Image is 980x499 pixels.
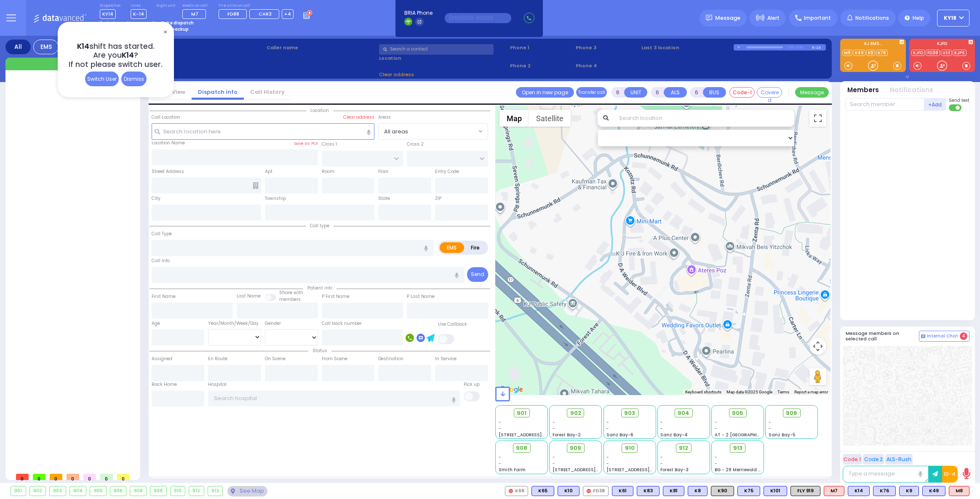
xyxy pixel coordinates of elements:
span: - [715,460,717,467]
span: - [553,419,555,425]
input: Search a contact [379,44,494,55]
div: K76 [873,486,896,496]
div: 902 [30,486,46,496]
span: 909 [570,444,581,452]
div: K83 [637,486,660,496]
div: Dismiss [121,72,147,86]
a: Util [941,50,952,56]
h4: shift has started. Are you ? If not please switch user. [69,42,163,69]
span: Patient info [303,285,336,291]
span: KY18 [944,14,956,22]
label: Destination [378,356,403,362]
div: M8 [949,486,969,496]
label: Pick up [464,381,480,388]
label: P First Name [322,293,350,300]
label: KJFD [909,42,975,48]
span: - [715,425,717,432]
span: Important [804,14,831,22]
label: From Scene [322,356,347,362]
label: Call Info [152,257,170,264]
label: First Name [152,293,176,300]
span: AT - 2 [GEOGRAPHIC_DATA] [715,432,777,438]
a: K49 [853,50,865,56]
button: Toggle fullscreen view [809,110,826,127]
span: Internal Chat [927,333,958,339]
span: 906 [786,409,797,417]
div: Year/Month/Week/Day [208,320,261,327]
label: Turn off text [949,104,962,112]
div: EMS [33,40,59,54]
label: Assigned [152,356,172,362]
span: K14 [77,41,89,51]
button: Show street map [499,110,529,127]
div: BLS [873,486,896,496]
label: Call back number [322,320,362,327]
div: K90 [711,486,734,496]
div: All [5,40,31,54]
button: Code 1 [843,454,862,464]
label: Cross 1 [322,141,337,148]
div: 904 [70,486,86,496]
span: 903 [624,409,635,417]
input: Search location [614,110,794,127]
span: [STREET_ADDRESS][PERSON_NAME] [553,467,632,473]
label: KJ EMS... [840,42,906,48]
label: Areas [378,114,391,121]
img: Logo [33,13,89,23]
span: You're logged in as monitor. [100,20,160,26]
div: BLS [637,486,660,496]
div: Switch User [85,72,119,86]
span: M7 [191,11,198,17]
span: - [606,454,609,460]
div: BLS [663,486,684,496]
div: BLS [899,486,919,496]
div: ALS KJ [949,486,969,496]
div: 905 [90,486,106,496]
span: CAR3 [259,11,272,17]
div: K49 [922,486,945,496]
span: Send text [949,97,969,104]
span: Alert [767,14,780,22]
a: Open this area in Google Maps (opens a new window) [497,384,525,395]
span: [STREET_ADDRESS][PERSON_NAME] [499,432,578,438]
button: ALS-Rush [885,454,913,464]
span: - [769,419,771,425]
span: Phone 2 [510,62,573,69]
span: - [715,454,717,460]
span: Clear address [379,71,414,78]
label: ZIP [435,195,441,202]
label: Location Name [152,140,185,146]
label: En Route [208,356,227,362]
div: K-14 [812,44,826,50]
button: Map camera controls [809,338,826,355]
span: BRIA Phone [404,9,433,17]
span: All areas [384,127,408,136]
div: K65 [531,486,554,496]
div: BLS [688,486,708,496]
label: Clear address [343,114,374,121]
button: Transfer call [576,87,607,98]
a: KJPS [953,50,967,56]
a: Open in new page [516,87,574,98]
span: 0 [83,474,96,480]
div: 908 [130,486,146,496]
label: P Last Name [407,293,435,300]
div: M7 [824,486,844,496]
span: KY14 [100,9,116,19]
span: - [715,419,717,425]
span: 902 [570,409,581,417]
label: Dispatcher [100,3,121,8]
a: Dispatch info [192,88,244,96]
a: Call History [244,88,291,96]
span: Phone 4 [576,62,638,69]
label: Street Address [152,168,184,175]
button: Notifications [890,85,933,95]
label: Township [265,195,286,202]
div: 910 [171,486,185,496]
div: BLS [848,486,870,496]
button: KY18 [937,10,969,27]
label: Location [379,55,507,62]
button: BUS [703,87,726,98]
span: Sanz Bay-6 [606,432,633,438]
span: Forest Bay-3 [660,467,689,473]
